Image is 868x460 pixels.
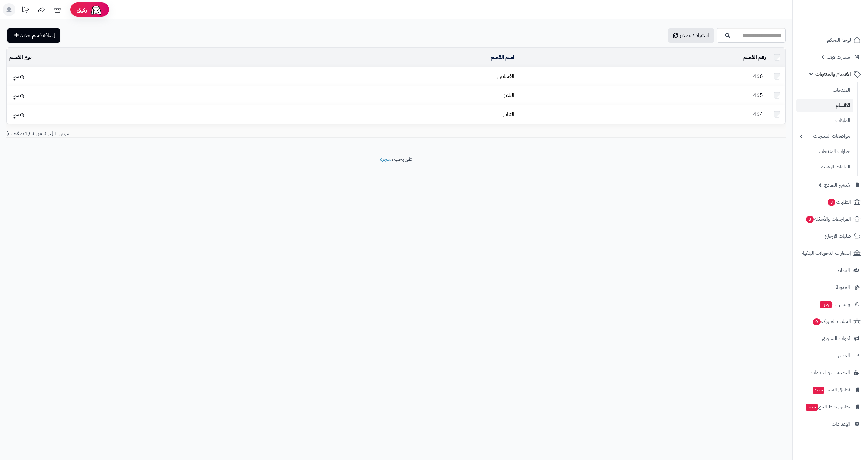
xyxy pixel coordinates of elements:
span: جديد [813,387,824,394]
a: الفساتين [497,72,514,80]
a: المدونة [796,280,864,295]
a: البلايز [504,91,514,99]
span: أدوات التسويق [822,334,850,343]
a: تطبيق نقاط البيعجديد [796,399,864,415]
span: تطبيق المتجر [812,385,850,394]
span: إضافة قسم جديد [20,32,55,39]
a: الطلبات3 [796,194,864,210]
img: logo-2.png [824,18,862,32]
a: خيارات المنتجات [796,145,853,158]
span: استيراد / تصدير [680,32,709,39]
span: جديد [806,404,818,411]
a: لوحة التحكم [796,32,864,48]
span: 464 [750,110,766,118]
a: السلات المتروكة0 [796,314,864,329]
td: نوع القسم [7,48,256,67]
span: رفيق [77,6,87,14]
a: أدوات التسويق [796,331,864,346]
span: وآتس آب [819,300,850,309]
a: متجرة [380,155,392,163]
span: التقارير [838,351,850,360]
span: رئيسي [9,72,27,80]
a: التنانير [503,110,514,118]
span: التطبيقات والخدمات [811,368,850,377]
span: السلات المتروكة [812,317,851,326]
span: مُنشئ النماذج [824,180,850,189]
a: الإعدادات [796,416,864,432]
a: التقارير [796,348,864,363]
span: طلبات الإرجاع [825,232,851,241]
a: الأقسام [796,99,853,112]
a: إشعارات التحويلات البنكية [796,245,864,261]
a: إضافة قسم جديد [7,28,60,43]
span: الإعدادات [832,419,850,428]
span: إشعارات التحويلات البنكية [802,249,851,258]
span: تطبيق نقاط البيع [805,402,850,411]
span: جديد [820,301,832,308]
span: لوحة التحكم [827,35,851,44]
div: عرض 1 إلى 3 من 3 (1 صفحات) [2,130,396,137]
a: تحديثات المنصة [17,3,33,18]
span: 3 [806,216,814,223]
span: الطلبات [827,197,851,206]
span: رئيسي [9,110,27,118]
span: المراجعات والأسئلة [805,215,851,224]
span: المدونة [836,283,850,292]
span: 466 [750,72,766,80]
span: رئيسي [9,91,27,99]
a: تطبيق المتجرجديد [796,382,864,398]
span: سمارت لايف [827,53,850,62]
a: المراجعات والأسئلة3 [796,211,864,227]
a: مواصفات المنتجات [796,129,853,143]
a: اسم القسم [491,53,514,61]
span: الأقسام والمنتجات [815,70,851,79]
a: التطبيقات والخدمات [796,365,864,380]
a: المنتجات [796,83,853,97]
img: ai-face.png [90,3,103,16]
a: استيراد / تصدير [668,28,714,43]
a: وآتس آبجديد [796,297,864,312]
span: العملاء [837,266,850,275]
span: 3 [828,199,835,206]
a: الماركات [796,114,853,128]
a: العملاء [796,263,864,278]
a: الملفات الرقمية [796,160,853,174]
div: رقم القسم [519,54,766,61]
a: طلبات الإرجاع [796,228,864,244]
span: 465 [750,91,766,99]
span: 0 [813,318,821,325]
